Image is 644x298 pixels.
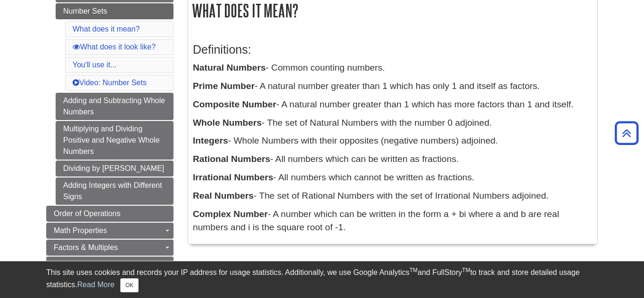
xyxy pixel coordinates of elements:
p: - A natural number greater than 1 which has more factors than 1 and itself. [193,98,593,112]
div: This site uses cookies and records your IP address for usage statistics. Additionally, we use Goo... [46,267,598,292]
a: Order of Operations [46,206,173,222]
b: Integers [193,136,228,145]
a: Adding Integers with Different Signs [56,177,173,205]
b: Composite Number [193,99,276,109]
p: - A natural number greater than 1 which has only 1 and itself as factors. [193,80,593,93]
p: - Common counting numbers. [193,61,593,75]
a: Video: Number Sets [73,79,147,87]
a: Fractions [46,257,173,273]
a: Multiplying and Dividing Positive and Negative Whole Numbers [56,121,173,160]
p: - All numbers which can be written as fractions. [193,153,593,166]
p: - The set of Natural Numbers with the number 0 adjoined. [193,116,593,130]
a: What does it look like? [73,43,156,51]
sup: TM [409,267,417,274]
p: - A number which can be written in the form a + bi where a and b are real numbers and i is the sq... [193,208,593,235]
b: Prime Number [193,81,255,91]
button: Close [120,278,139,292]
a: Dividing by [PERSON_NAME] [56,161,173,177]
a: What does it mean? [73,25,140,33]
h3: Definitions: [193,43,593,56]
b: Rational Numbers [193,154,270,164]
b: Whole Numbers [193,118,262,128]
a: Back to Top [611,127,642,139]
b: Natural Numbers [193,63,266,72]
b: Real Numbers [193,191,254,201]
a: Factors & Multiples [46,240,173,256]
a: Adding and Subtracting Whole Numbers [56,93,173,120]
p: - All numbers which cannot be written as fractions. [193,171,593,185]
a: You'll use it... [73,61,116,69]
b: Complex Number [193,209,268,219]
span: Fractions [54,260,85,268]
a: Number Sets [56,3,173,19]
sup: TM [462,267,470,274]
b: Irrational Numbers [193,172,273,182]
p: - Whole Numbers with their opposites (negative numbers) adjoined. [193,134,593,148]
span: Factors & Multiples [54,243,118,251]
a: Math Properties [46,223,173,239]
p: - The set of Rational Numbers with the set of Irrational Numbers adjoined. [193,189,593,203]
span: Math Properties [54,226,107,234]
a: Read More [77,281,115,289]
span: Order of Operations [54,209,120,217]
